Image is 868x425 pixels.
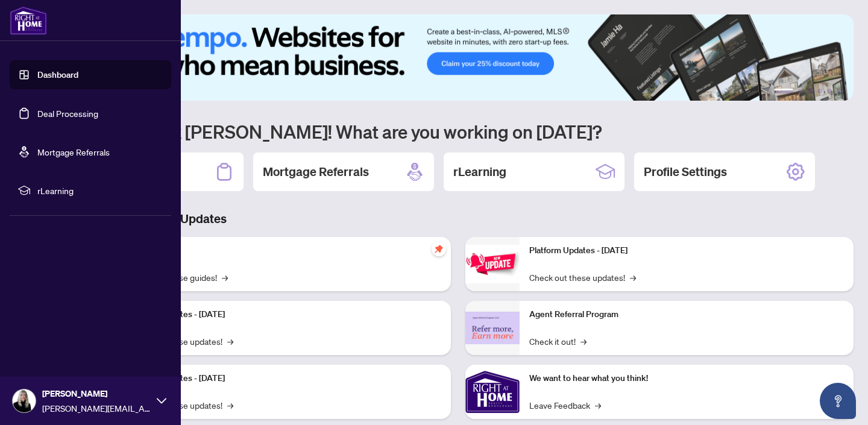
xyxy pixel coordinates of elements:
button: 1 [774,89,793,93]
img: Slide 0 [63,14,854,101]
h1: Welcome back [PERSON_NAME]! What are you working on [DATE]? [63,120,854,143]
span: → [227,335,233,348]
span: → [227,398,233,412]
img: Profile Icon [13,389,36,412]
p: Self-Help [127,244,441,257]
p: Platform Updates - [DATE] [127,372,441,385]
span: rLearning [37,184,163,197]
span: pushpin [432,242,446,256]
h2: Mortgage Referrals [263,163,369,180]
img: Platform Updates - June 23, 2025 [465,245,520,283]
span: → [580,335,587,348]
img: logo [10,6,47,35]
button: 3 [808,89,813,93]
span: [PERSON_NAME][EMAIL_ADDRESS][DOMAIN_NAME] [42,401,151,415]
p: Platform Updates - [DATE] [529,244,844,257]
span: → [222,271,228,284]
button: 2 [798,89,803,93]
button: 4 [817,89,822,93]
a: Leave Feedback→ [529,398,601,412]
h2: Profile Settings [644,163,727,180]
p: Agent Referral Program [529,308,844,321]
span: → [595,398,601,412]
a: Mortgage Referrals [37,146,110,157]
h3: Brokerage & Industry Updates [63,210,854,227]
h2: rLearning [453,163,506,180]
img: We want to hear what you think! [465,365,520,419]
button: 6 [837,89,841,93]
span: → [630,271,636,284]
span: [PERSON_NAME] [42,387,151,400]
button: 5 [827,89,832,93]
p: We want to hear what you think! [529,372,844,385]
a: Deal Processing [37,108,98,119]
p: Platform Updates - [DATE] [127,308,441,321]
button: Open asap [820,383,856,419]
a: Dashboard [37,69,78,80]
img: Agent Referral Program [465,312,520,345]
a: Check out these updates!→ [529,271,636,284]
a: Check it out!→ [529,335,587,348]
